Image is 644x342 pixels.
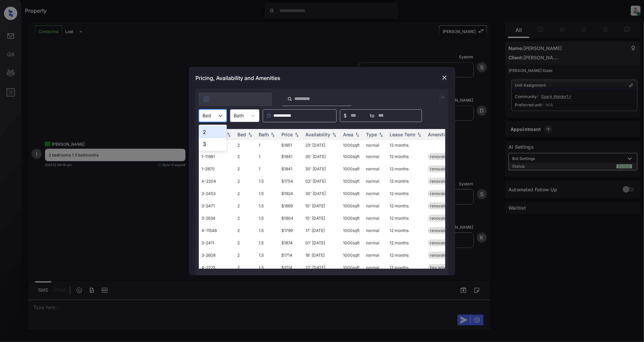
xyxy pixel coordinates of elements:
img: sorting [247,132,253,137]
td: normal [363,237,387,249]
span: renovated [430,228,449,233]
td: 30' [DATE] [303,163,340,175]
td: $1714 [279,261,303,274]
td: 12 months [387,261,425,274]
td: 1000 sqft [340,249,363,261]
td: 2 [235,187,256,200]
td: $1869 [279,200,303,212]
div: Pricing, Availability and Amenities [189,67,455,89]
td: 1000 sqft [340,175,363,187]
td: 12 months [387,212,425,224]
td: 17' [DATE] [303,224,340,237]
td: 2 [235,175,256,187]
td: 1000 sqft [340,237,363,249]
div: Price [281,132,293,137]
td: 2 [235,224,256,237]
td: 3-2634 [199,212,235,224]
td: 1000 sqft [340,187,363,200]
img: sorting [293,132,300,137]
td: 1000 sqft [340,150,363,163]
td: $1904 [279,212,303,224]
td: normal [363,224,387,237]
img: icon-zuma [203,96,209,102]
div: 2 [199,126,227,138]
td: normal [363,212,387,224]
span: renovated [430,191,449,196]
td: $1841 [279,163,303,175]
td: 12 months [387,237,425,249]
td: $1841 [279,150,303,163]
img: sorting [269,132,276,137]
span: renovated [430,179,449,184]
td: 10' [DATE] [303,212,340,224]
td: 18' [DATE] [303,249,340,261]
td: 3-2608 [199,249,235,261]
div: Availability [305,132,330,137]
td: 30' [DATE] [303,150,340,163]
div: Amenities [428,132,450,137]
td: $1924 [279,187,303,200]
img: icon-zuma [439,93,447,101]
img: sorting [331,132,338,137]
span: renovated [430,253,449,258]
td: 12 months [387,175,425,187]
td: 12 months [387,249,425,261]
img: close [441,74,448,81]
td: 1000 sqft [340,212,363,224]
span: renovated [430,240,449,245]
td: 1000 sqft [340,163,363,175]
td: 23' [DATE] [303,140,340,150]
td: normal [363,200,387,212]
td: 3-2471 [199,200,235,212]
td: 2 [235,150,256,163]
td: $1851 [279,140,303,150]
td: 1 [256,150,279,163]
td: 1.5 [256,187,279,200]
td: normal [363,249,387,261]
div: Bath [259,132,269,137]
td: normal [363,163,387,175]
td: 1-11981 [199,150,235,163]
td: $1874 [279,237,303,249]
td: 12 months [387,200,425,212]
td: 1.5 [256,261,279,274]
td: 1000 sqft [340,224,363,237]
td: 2 [235,261,256,274]
img: icon-zuma [287,96,292,102]
td: $1799 [279,224,303,237]
td: 1.5 [256,212,279,224]
td: 1.5 [256,249,279,261]
span: renovated [430,166,449,171]
td: 01' [DATE] [303,237,340,249]
div: Bed [237,132,246,137]
span: bay window [430,265,453,270]
td: 12 months [387,163,425,175]
td: 1 [256,163,279,175]
td: 1.5 [256,224,279,237]
td: 1-2870 [199,163,235,175]
td: 4-2225 [199,261,235,274]
td: 30' [DATE] [303,187,340,200]
td: normal [363,140,387,150]
td: 1 [256,140,279,150]
td: 12 months [387,150,425,163]
td: 2 [235,249,256,261]
img: sorting [416,132,423,137]
td: normal [363,261,387,274]
div: Type [366,132,377,137]
span: renovated [430,216,449,221]
td: $1714 [279,249,303,261]
img: sorting [378,132,384,137]
span: $ [344,112,347,119]
td: normal [363,187,387,200]
span: renovated [430,203,449,208]
td: 2 [235,140,256,150]
td: 4-11548 [199,224,235,237]
td: 3-2453 [199,187,235,200]
td: 2 [235,163,256,175]
td: 1.5 [256,237,279,249]
td: 2 [235,200,256,212]
td: 4-2204 [199,175,235,187]
td: normal [363,175,387,187]
img: sorting [225,132,232,137]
